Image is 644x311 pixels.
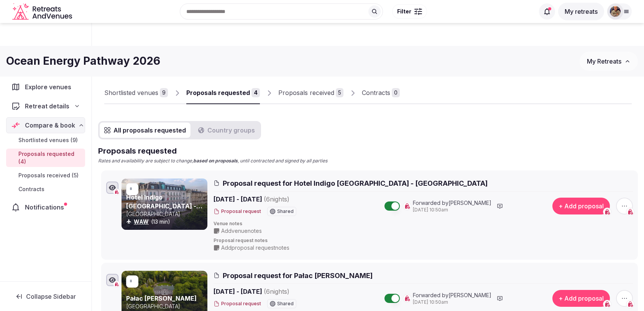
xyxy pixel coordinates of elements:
a: Contracts [6,184,85,195]
button: + Add proposal [552,290,610,307]
span: Contracts [18,185,44,193]
span: Proposals received (5) [18,172,79,179]
a: Proposals requested (4) [6,149,85,167]
div: (13 min) [126,218,206,226]
button: My retreats [558,3,604,20]
span: Filter [397,8,411,15]
span: Notifications [25,203,67,212]
button: All proposals requested [100,123,191,138]
div: 5 [336,88,343,97]
svg: Retreats and Venues company logo [12,3,74,20]
a: WAW [134,218,149,225]
span: Proposal request for Hotel Indigo [GEOGRAPHIC_DATA] - [GEOGRAPHIC_DATA] [223,178,488,188]
a: Shortlisted venues9 [104,82,168,104]
div: Proposals received [278,88,334,97]
span: Shortlisted venues (9) [18,136,78,144]
span: Shared [277,301,294,306]
span: Proposals requested (4) [18,150,82,165]
a: Notifications [6,199,85,215]
span: ( 6 night s ) [264,288,289,295]
a: Hotel Indigo [GEOGRAPHIC_DATA] - [GEOGRAPHIC_DATA] [126,193,202,218]
a: My retreats [558,8,604,15]
a: Visit the homepage [12,3,74,20]
span: [DATE] 10:50am [413,299,491,306]
a: Pałac [PERSON_NAME] [126,295,197,302]
button: Proposal request [214,301,261,307]
span: Proposal request for Pałac [PERSON_NAME] [223,271,373,280]
a: Proposals received (5) [6,170,85,181]
span: Retreat details [25,101,69,111]
span: Venue notes [214,221,633,227]
span: My Retreats [587,57,621,65]
a: Explore venues [6,79,85,95]
p: [GEOGRAPHIC_DATA] [126,303,206,310]
span: ( 6 night s ) [264,195,289,203]
button: + Add proposal [552,198,610,214]
span: Explore venues [25,82,74,92]
span: Proposal request notes [214,237,633,244]
div: Proposals requested [186,88,250,97]
span: [DATE] - [DATE] [214,287,348,296]
span: [DATE] - [DATE] [214,195,348,204]
h2: Proposals requested [98,146,638,156]
p: [GEOGRAPHIC_DATA] [126,210,206,218]
button: Filter [392,4,427,19]
span: Forwarded by [PERSON_NAME] [413,291,491,299]
a: Contracts0 [362,82,400,104]
div: Contracts [362,88,390,97]
span: [DATE] 10:50am [413,207,491,213]
p: Rates and availability are subject to change, , until contracted and signed by all parties [98,158,638,164]
span: Forwarded by [PERSON_NAME] [413,199,491,207]
button: My Retreats [580,52,638,71]
button: Country groups [194,123,260,138]
span: Compare & book [25,121,75,130]
button: Collapse Sidebar [6,288,85,305]
span: Add proposal request notes [221,244,289,252]
img: julen [610,6,621,17]
div: 9 [160,88,168,97]
div: Shortlisted venues [104,88,158,97]
a: Shortlisted venues (9) [6,135,85,146]
strong: based on proposals [193,158,238,164]
h1: Ocean Energy Pathway 2026 [6,54,160,69]
span: Add venue notes [221,227,262,235]
div: 4 [251,88,260,97]
span: Collapse Sidebar [26,293,76,300]
div: 0 [392,88,400,97]
a: Proposals received5 [278,82,343,104]
span: Shared [277,209,294,214]
button: Proposal request [214,208,261,215]
a: Proposals requested4 [186,82,260,104]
